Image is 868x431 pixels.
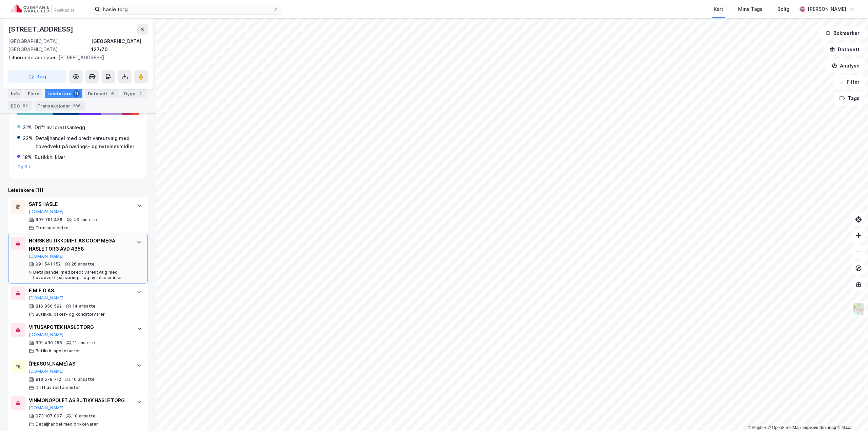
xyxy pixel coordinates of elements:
div: [GEOGRAPHIC_DATA], 127/70 [91,37,148,54]
div: 973 107 097 [36,413,62,419]
iframe: Chat Widget [834,398,868,431]
span: Tilhørende adresser: [8,55,58,60]
div: NORSK BUTIKKDRIFT AS COOP MEGA HASLE TORG AVD 4358 [29,237,130,253]
a: OpenStreetMap [768,425,801,430]
div: 997 791 436 [36,217,62,222]
img: Z [852,302,865,315]
div: VITUSAPOTEK HASLE TORG [29,323,130,331]
button: [DOMAIN_NAME] [29,332,64,337]
div: 991 490 256 [36,340,62,346]
div: 266 [72,102,82,109]
div: Eiere [25,89,42,98]
div: 11 ansatte [73,340,95,346]
div: ESG [8,101,32,111]
div: Mine Tags [738,5,763,13]
div: 11 [73,90,80,97]
div: [PERSON_NAME] AS [29,360,130,368]
div: Datasett [85,89,119,98]
div: Transaksjoner [35,101,85,111]
div: [STREET_ADDRESS] [8,54,142,62]
div: 18% [23,153,32,161]
div: Leietakere [45,89,82,98]
div: [GEOGRAPHIC_DATA], [GEOGRAPHIC_DATA] [8,37,91,54]
div: 991 541 152 [36,261,61,267]
div: SATS HASLE [29,200,130,208]
div: Butikkh. klær [35,153,65,161]
div: 6 [109,90,116,97]
button: Tag [8,70,66,83]
div: 22% [23,134,33,142]
div: 816 850 592 [36,303,62,309]
button: [DOMAIN_NAME] [29,254,64,259]
div: Treningssentre [36,225,68,231]
button: Filter [833,75,865,89]
div: [PERSON_NAME] [808,5,846,13]
div: Butikkh. baker- og konditorvarer [36,312,105,317]
div: Leietakere (11) [8,186,148,194]
div: Info [8,89,22,98]
button: Analyse [826,59,865,73]
button: Tags [834,92,865,105]
div: Bolig [777,5,789,13]
button: Datasett [824,43,865,56]
div: [STREET_ADDRESS] [8,24,75,35]
input: Søk på adresse, matrikkel, gårdeiere, leietakere eller personer [100,4,273,14]
button: [DOMAIN_NAME] [29,369,64,374]
div: 14 ansatte [73,303,96,309]
img: cushman-wakefield-realkapital-logo.202ea83816669bd177139c58696a8fa1.svg [11,4,75,14]
div: Detaljhandel med bredt vareutvalg med hovedvekt på nærings- og nytelsesmidler [33,270,130,280]
div: E.M.F.O AS [29,287,130,295]
button: Bokmerker [820,26,865,40]
div: 2 [137,90,144,97]
div: Bygg [121,89,146,98]
div: 913 579 712 [36,377,61,382]
a: Improve this map [803,425,836,430]
button: [DOMAIN_NAME] [29,209,64,214]
div: Drift av restauranter [36,385,80,390]
div: Kart [714,5,723,13]
div: 10 ansatte [73,413,96,419]
button: Og 3 til [17,164,33,170]
div: VINMONOPOLET AS BUTIKK HASLE TORG [29,396,130,405]
div: Detaljhandel med drikkevarer [36,422,98,427]
button: [DOMAIN_NAME] [29,295,64,301]
div: 26 ansatte [72,261,95,267]
div: Detaljhandel med bredt vareutvalg med hovedvekt på nærings- og nytelsesmidler [36,134,139,151]
div: Butikkh. apotekvarer [36,348,80,354]
div: 43 ansatte [73,217,97,222]
div: Kontrollprogram for chat [834,398,868,431]
div: 10 ansatte [72,377,95,382]
a: Mapbox [748,425,767,430]
div: 92 [21,102,29,109]
div: Drift av idrettsanlegg [35,123,85,132]
button: [DOMAIN_NAME] [29,405,64,411]
div: 31% [23,123,32,132]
